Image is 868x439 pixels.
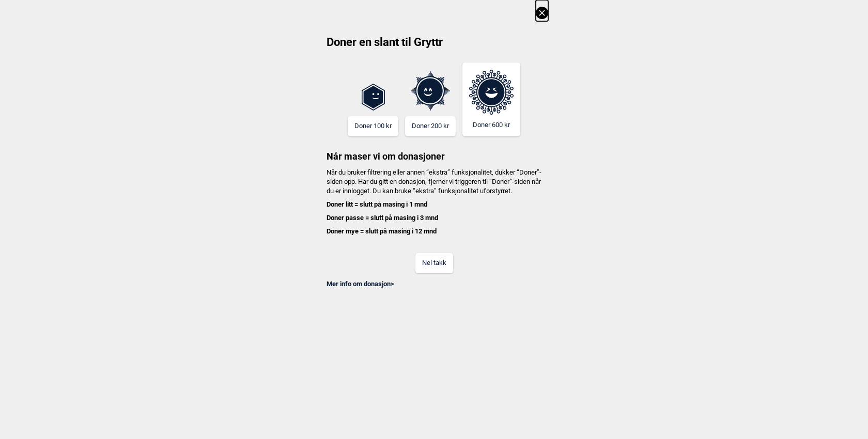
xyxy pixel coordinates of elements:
b: Doner litt = slutt på masing i 1 mnd [327,200,427,208]
a: Mer info om donasjon> [327,280,394,288]
b: Doner passe = slutt på masing i 3 mnd [327,214,438,222]
h4: Når du bruker filtrering eller annen “ekstra” funksjonalitet, dukker “Doner”-siden opp. Har du gi... [320,168,548,237]
h2: Doner en slant til Gryttr [320,35,548,57]
button: Doner 200 kr [405,116,456,136]
button: Doner 600 kr [462,62,520,136]
h3: Når maser vi om donasjoner [320,136,548,163]
button: Nei takk [415,253,453,273]
button: Doner 100 kr [348,116,398,136]
b: Doner mye = slutt på masing i 12 mnd [327,227,437,235]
